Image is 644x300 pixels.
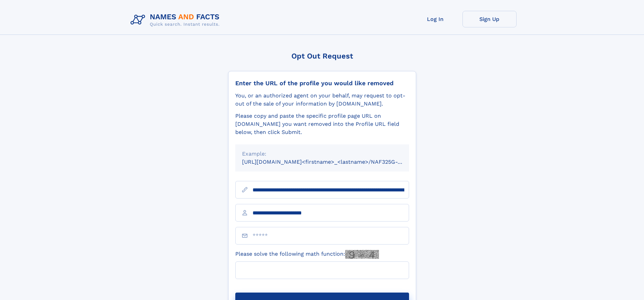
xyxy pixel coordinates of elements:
[228,52,416,60] div: Opt Out Request
[235,112,409,136] div: Please copy and paste the specific profile page URL on [DOMAIN_NAME] you want removed into the Pr...
[235,92,409,108] div: You, or an authorized agent on your behalf, may request to opt-out of the sale of your informatio...
[128,11,225,29] img: Logo Names and Facts
[242,159,422,165] small: [URL][DOMAIN_NAME]<firstname>_<lastname>/NAF325G-xxxxxxxx
[462,11,517,27] a: Sign Up
[235,250,379,259] label: Please solve the following math function:
[235,79,409,87] div: Enter the URL of the profile you would like removed
[242,150,402,158] div: Example:
[408,11,462,27] a: Log In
